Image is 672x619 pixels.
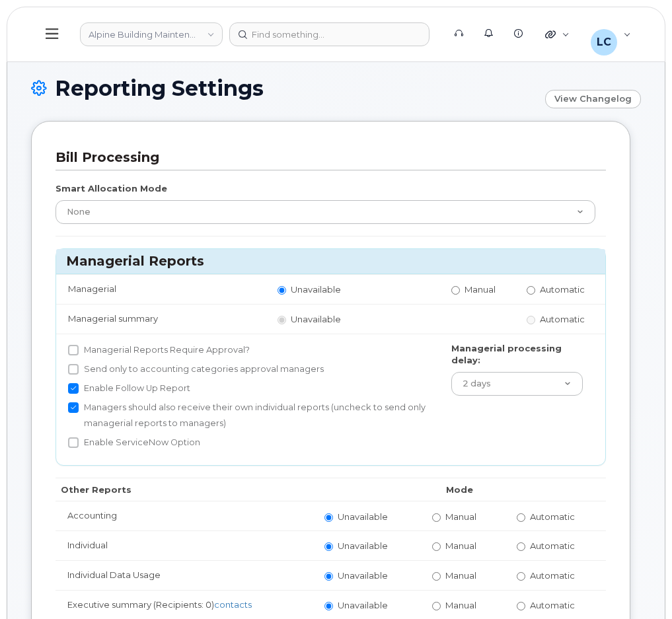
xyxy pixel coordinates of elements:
[68,435,200,451] label: Enable ServiceNow Option
[530,540,575,551] span: Automatic
[517,572,525,581] input: Automatic
[31,77,539,100] h1: Reporting Settings
[530,511,575,522] span: Automatic
[465,284,496,295] span: Manual
[68,437,79,448] input: Enable ServiceNow Option
[445,570,476,581] span: Manual
[56,304,266,334] td: Managerial summary
[56,560,313,590] td: Individual Data Usage
[451,342,583,367] label: Managerial processing delay:
[56,501,313,530] td: Accounting
[540,314,585,324] span: Automatic
[291,314,341,324] span: Unavailable
[540,284,585,295] span: Automatic
[68,342,250,358] label: Managerial Reports Require Approval?
[324,542,333,551] input: Unavailable
[56,182,167,195] label: Smart Allocation Mode
[324,572,333,581] input: Unavailable
[527,286,535,295] input: Automatic
[517,602,525,610] input: Automatic
[432,542,441,551] input: Manual
[517,542,525,551] input: Automatic
[68,364,79,375] input: Send only to accounting categories approval managers
[278,316,286,324] input: Unavailable
[432,513,441,522] input: Manual
[56,530,313,560] td: Individual
[451,286,460,295] input: Manual
[545,90,641,108] a: View Changelog
[338,600,388,610] span: Unavailable
[432,572,441,581] input: Manual
[56,478,313,501] th: Other Reports
[56,274,266,304] td: Managerial
[445,540,476,551] span: Manual
[56,149,596,166] h3: Bill Processing
[278,286,286,295] input: Unavailable
[68,381,190,396] label: Enable Follow Up Report
[517,513,525,522] input: Automatic
[338,540,388,551] span: Unavailable
[66,252,595,270] h3: Managerial Reports
[432,602,441,610] input: Manual
[291,284,341,295] span: Unavailable
[338,511,388,522] span: Unavailable
[68,361,324,377] label: Send only to accounting categories approval managers
[324,513,333,522] input: Unavailable
[530,600,575,610] span: Automatic
[68,402,79,413] input: Managers should also receive their own individual reports (uncheck to send only managerial report...
[68,383,79,394] input: Enable Follow Up Report
[68,345,79,355] input: Managerial Reports Require Approval?
[324,602,333,610] input: Unavailable
[338,570,388,581] span: Unavailable
[445,600,476,610] span: Manual
[527,316,535,324] input: Automatic
[445,511,476,522] span: Manual
[313,478,606,501] th: Mode
[214,599,252,610] a: contacts
[68,400,428,431] label: Managers should also receive their own individual reports (uncheck to send only managerial report...
[530,570,575,581] span: Automatic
